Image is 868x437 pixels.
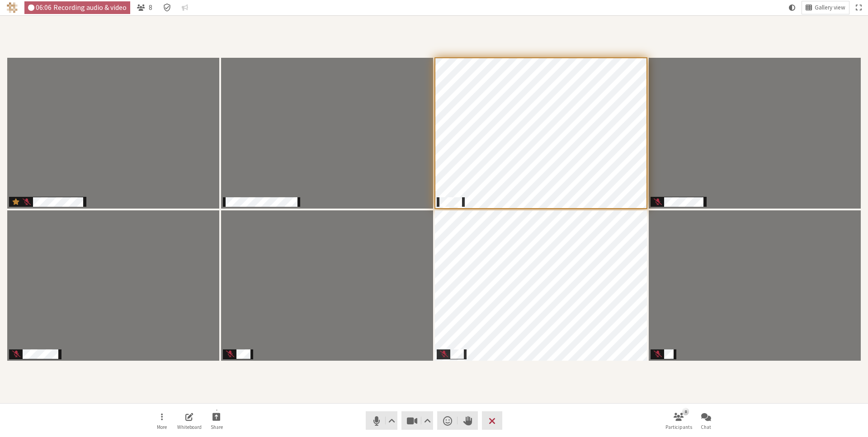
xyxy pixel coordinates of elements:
span: 06:06 [36,4,52,11]
button: Conversation [178,1,192,14]
button: Fullscreen [852,1,865,14]
button: Audio settings [386,411,397,430]
div: Meeting details Encryption enabled [159,1,175,14]
button: Raise hand [458,411,478,430]
button: Open shared whiteboard [177,409,202,433]
button: Open menu [149,409,175,433]
button: Open participant list [666,409,691,433]
button: Leave meeting [482,411,502,430]
span: Recording audio & video [53,4,127,11]
span: Whiteboard [177,424,202,430]
button: Mute (⌘+Shift+A) [366,411,397,430]
button: Video setting [422,411,433,430]
span: Gallery view [815,5,845,11]
span: 8 [149,4,152,11]
div: Audio & video [24,1,131,14]
button: Start sharing [204,409,229,433]
span: Share [211,424,223,430]
button: Change layout [802,1,849,14]
span: Chat [701,424,711,430]
button: Open chat [693,409,719,433]
button: Using system theme [785,1,799,14]
span: Participants [665,424,692,430]
button: Stop video (⌘+Shift+V) [401,411,433,430]
img: Iotum [7,2,18,13]
button: Open participant list [133,1,156,14]
div: 8 [682,408,689,415]
span: More [157,424,167,430]
button: Send a reaction [437,411,458,430]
